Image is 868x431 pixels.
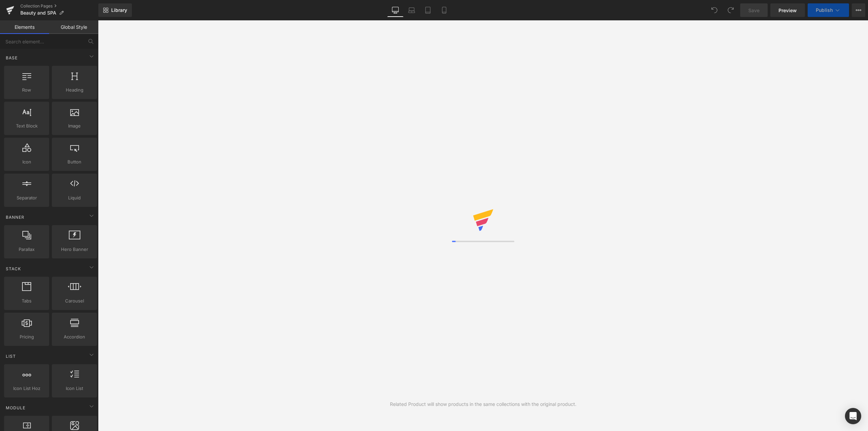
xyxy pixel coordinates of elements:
[6,333,47,340] span: Pricing
[54,122,95,130] span: Image
[6,297,47,305] span: Tabs
[420,3,436,17] a: Tablet
[20,10,56,16] span: Beauty and SPA
[724,3,737,17] button: Redo
[5,266,22,272] span: Stack
[770,3,805,17] a: Preview
[403,3,420,17] a: Laptop
[6,86,47,94] span: Row
[5,353,17,359] span: List
[6,246,47,253] span: Parallax
[852,3,865,17] button: More
[49,20,98,34] a: Global Style
[54,333,95,340] span: Accordion
[778,7,797,14] span: Preview
[6,385,47,392] span: Icon List Hoz
[816,7,833,13] span: Publish
[54,158,95,165] span: Button
[845,408,861,424] div: Open Intercom Messenger
[748,7,759,14] span: Save
[54,86,95,94] span: Heading
[98,3,132,17] a: New Library
[54,246,95,253] span: Hero Banner
[5,214,25,220] span: Banner
[5,55,18,61] span: Base
[387,3,403,17] a: Desktop
[6,194,47,201] span: Separator
[54,194,95,201] span: Liquid
[6,158,47,165] span: Icon
[54,385,95,392] span: Icon List
[54,297,95,305] span: Carousel
[708,3,721,17] button: Undo
[5,405,26,411] span: Module
[6,122,47,130] span: Text Block
[390,400,576,408] div: Related Product will show products in the same collections with the original product.
[111,7,127,13] span: Library
[20,3,98,9] a: Collection Pages
[436,3,452,17] a: Mobile
[808,3,849,17] button: Publish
